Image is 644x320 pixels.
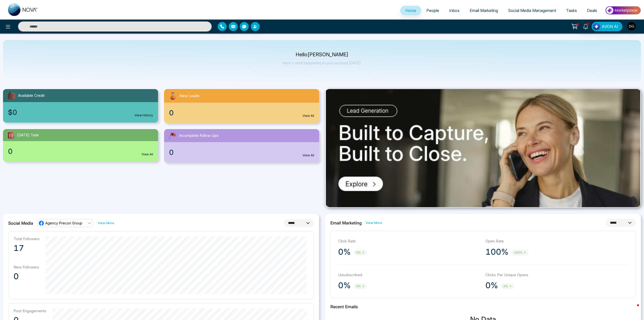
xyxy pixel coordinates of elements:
[18,93,45,99] span: Available Credit
[8,4,38,16] img: Nova CRM Logo
[503,6,561,15] a: Social Media Management
[400,6,421,15] a: Home
[168,131,177,140] img: followUps.svg
[444,6,465,15] a: Inbox
[426,8,439,13] span: People
[485,247,508,257] p: 100%
[283,61,361,65] p: Here's what happening in your account [DATE].
[14,265,40,269] p: New Followers
[605,5,641,16] img: Market-place.gif
[338,272,481,278] p: Unsubscribed
[593,23,600,30] img: Lead Flow
[14,236,40,241] p: Total Followers
[45,221,82,225] span: Agency Precon Group
[8,107,17,118] span: $0
[161,89,322,123] a: New Leads0View All
[338,238,481,244] p: Click Rate
[142,152,153,157] a: View All
[354,283,367,289] span: 0%
[627,22,636,31] img: User Avatar
[7,91,16,100] img: availableCredit.svg
[303,114,314,118] a: View All
[338,280,351,290] p: 0%
[8,146,13,157] span: 0
[592,22,622,31] button: AVON AI
[501,283,514,289] span: 0%
[7,131,15,139] img: todayTask.svg
[283,53,361,57] p: Hello [PERSON_NAME]
[330,304,636,309] h2: Recent Emails
[330,220,362,225] h2: Email Marketing
[580,22,592,31] a: 1
[14,308,46,313] p: Post Engagements
[98,221,114,225] a: View More
[465,6,503,15] a: Email Marketing
[338,247,351,257] p: 0%
[135,113,153,118] a: View History
[161,129,322,163] a: Incomplete Follow Ups0View All
[561,6,582,15] a: Tasks
[14,243,40,253] p: 17
[586,22,590,26] span: 1
[303,153,314,158] a: View All
[179,133,219,139] span: Incomplete Follow Ups
[168,91,178,101] img: newLeads.svg
[17,132,39,138] span: [DATE] Task
[485,238,628,244] p: Open Rate
[508,8,556,13] span: Social Media Management
[566,8,577,13] span: Tasks
[421,6,444,15] a: People
[627,303,639,315] iframe: Intercom live chat
[587,8,597,13] span: Deals
[366,220,382,225] a: View More
[169,147,174,158] span: 0
[326,89,640,207] img: .
[485,280,498,290] p: 0%
[14,271,40,281] p: 0
[405,8,416,13] span: Home
[449,8,460,13] span: Inbox
[511,250,529,255] span: 100%
[582,6,602,15] a: Deals
[354,250,367,255] span: 0%
[8,221,33,226] h2: Social Media
[180,93,199,99] span: New Leads
[169,108,174,118] span: 0
[485,272,628,278] p: Clicks Per Unique Opens
[602,24,618,30] span: AVON AI
[470,8,498,13] span: Email Marketing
